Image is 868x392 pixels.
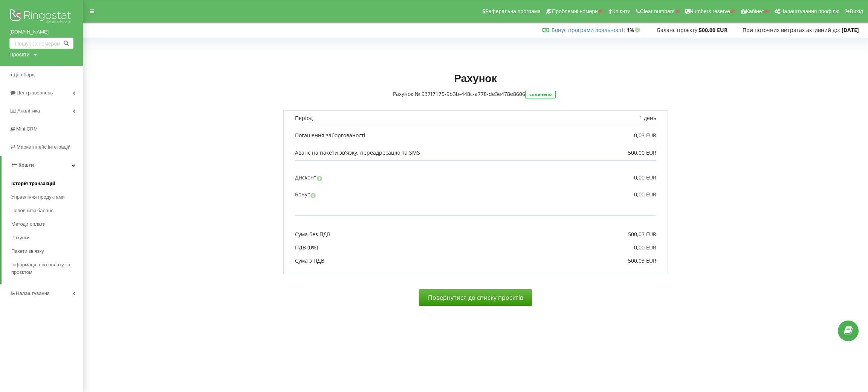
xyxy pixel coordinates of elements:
[11,234,30,242] span: Рахунки
[18,162,34,168] span: Кошти
[552,8,598,14] span: Проблемні номери
[657,26,699,33] span: Баланс проєкту:
[743,26,840,33] span: При поточних витратах активний до:
[419,289,532,306] a: Повернутися до списку проєктів
[9,8,73,26] img: Ringostat logo
[2,156,83,174] a: Кошти
[628,257,656,264] p: 500,03 EUR
[16,126,38,132] span: Mini CRM
[295,191,310,198] p: Бонус
[628,231,656,238] p: 500,03 EUR
[295,149,420,156] p: Аванс на пакети зв'язку, переадресацію та SMS
[11,220,46,228] span: Методи оплати
[295,174,316,181] p: Дисконт
[9,28,73,36] a: [DOMAIN_NAME]
[11,180,55,187] span: Історія транзакцій
[11,245,83,258] a: Пакети зв'язку
[11,248,44,255] span: Пакети зв'язку
[11,177,83,190] a: Історія транзакцій
[11,190,83,204] a: Управління продуктами
[690,8,730,14] span: Numbers reserve
[640,8,675,14] span: Clear numbers
[628,149,656,156] p: 500,00 EUR
[634,132,656,139] p: 0,03 EUR
[295,257,324,264] p: Сума з ПДВ
[842,26,859,33] strong: [DATE]
[295,244,318,251] p: ПДВ (0%)
[14,72,35,77] span: Дашборд
[627,26,642,33] strong: 1%
[11,207,53,214] span: Поповнити баланс
[746,8,764,14] span: Кабінет
[552,26,623,33] a: Бонус програми лояльності
[11,217,83,231] a: Методи оплати
[699,26,727,33] strong: 500,00 EUR
[485,8,541,14] span: Реферальна програма
[634,244,656,251] p: 0,00 EUR
[634,174,656,181] p: 0,00 EUR
[17,144,70,150] span: Маркетплейс інтеграцій
[850,8,863,14] span: Вихід
[634,191,656,198] p: 0,00 EUR
[552,26,625,33] span: :
[525,90,556,99] div: сплачено
[91,71,860,85] h1: Рахунок
[11,204,83,217] a: Поповнити баланс
[295,231,330,238] p: Сума без ПДВ
[612,8,631,14] span: Клієнти
[11,258,83,279] a: Інформація про оплату за проєктом
[17,108,40,114] span: Аналiтика
[9,51,29,58] div: Проєкти
[11,193,65,201] span: Управління продуктами
[295,132,365,139] p: Погашення заборгованості
[11,261,79,276] span: Інформація про оплату за проєктом
[780,8,839,14] span: Налаштування профілю
[91,90,860,99] div: Рахунок № 937f7175-9b3b-448c-a778-de3e478e8606
[9,38,73,49] input: Пошук за номером
[639,114,656,122] p: 1 день
[16,290,50,296] span: Налаштування
[295,114,313,122] p: Період
[11,231,83,245] a: Рахунки
[17,90,53,96] span: Центр звернень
